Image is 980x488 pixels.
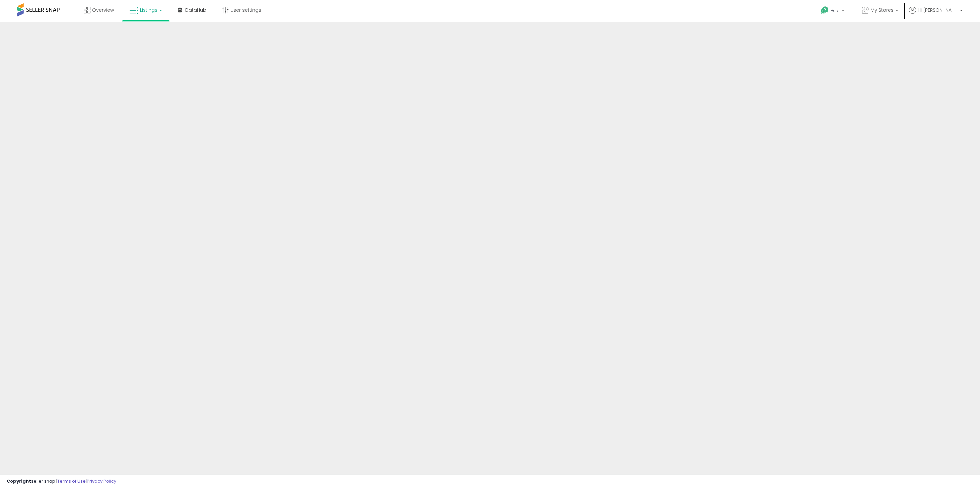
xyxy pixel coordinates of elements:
[821,6,829,14] i: Get Help
[140,7,157,13] span: Listings
[92,7,114,13] span: Overview
[870,7,894,13] span: My Stores
[831,8,840,13] span: Help
[918,7,958,13] span: Hi [PERSON_NAME]
[909,7,963,22] a: Hi [PERSON_NAME]
[816,1,851,22] a: Help
[185,7,206,13] span: DataHub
